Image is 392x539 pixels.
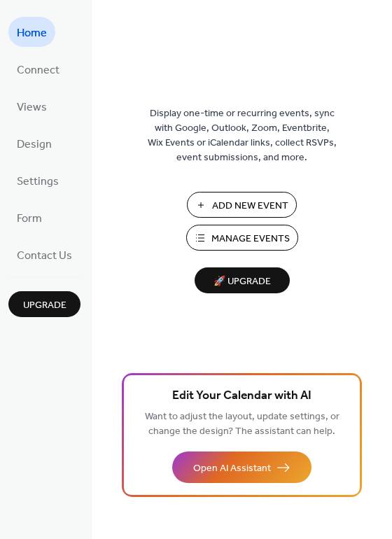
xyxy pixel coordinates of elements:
[8,291,80,317] button: Upgrade
[8,202,50,232] a: Form
[17,97,47,118] span: Views
[193,461,271,476] span: Open AI Assistant
[212,199,288,213] span: Add New Event
[8,128,60,158] a: Design
[186,225,298,251] button: Manage Events
[172,451,311,483] button: Open AI Assistant
[203,272,281,291] span: 🚀 Upgrade
[17,171,59,192] span: Settings
[172,386,311,406] span: Edit Your Calendar with AI
[148,106,337,165] span: Display one-time or recurring events, sync with Google, Outlook, Zoom, Eventbrite, Wix Events or ...
[17,134,52,155] span: Design
[17,22,47,44] span: Home
[145,407,339,441] span: Want to adjust the layout, update settings, or change the design? The assistant can help.
[8,54,68,84] a: Connect
[8,91,55,121] a: Views
[17,245,72,267] span: Contact Us
[211,232,290,246] span: Manage Events
[8,165,67,195] a: Settings
[17,59,59,81] span: Connect
[187,192,297,218] button: Add New Event
[23,298,66,313] span: Upgrade
[195,267,290,293] button: 🚀 Upgrade
[17,208,42,230] span: Form
[8,17,55,47] a: Home
[8,239,80,269] a: Contact Us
